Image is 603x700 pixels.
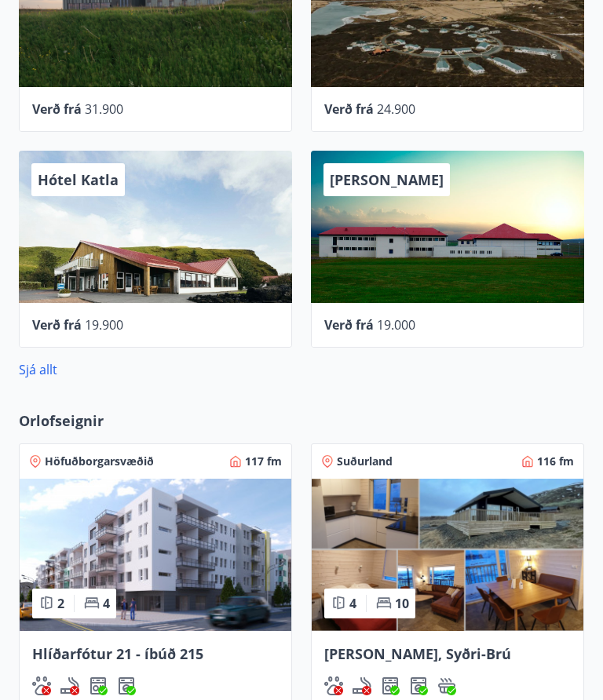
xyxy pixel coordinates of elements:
img: Paella dish [20,479,291,631]
div: Gæludýr [324,676,343,695]
img: h89QDIuHlAdpqTriuIvuEWkTH976fOgBEOOeu1mi.svg [437,676,456,695]
span: Orlofseignir [19,410,104,431]
span: Suðurland [337,454,393,469]
span: 4 [103,595,110,612]
div: Uppþvottavél [89,676,108,695]
span: Verð frá [32,100,82,118]
a: Sjá allt [19,361,57,378]
span: 24.900 [377,100,415,118]
div: Uppþvottavél [381,676,400,695]
img: pxcaIm5dSOV3FS4whs1soiYWTwFQvksT25a9J10C.svg [324,676,343,695]
img: pxcaIm5dSOV3FS4whs1soiYWTwFQvksT25a9J10C.svg [32,676,51,695]
img: QNIUl6Cv9L9rHgMXwuzGLuiJOj7RKqxk9mBFPqjq.svg [353,676,371,695]
span: [PERSON_NAME] [330,170,444,189]
span: 19.900 [85,316,123,334]
div: Þvottavél [117,676,136,695]
img: 7hj2GulIrg6h11dFIpsIzg8Ak2vZaScVwTihwv8g.svg [381,676,400,695]
div: Reykingar / Vape [60,676,79,695]
span: Verð frá [324,100,374,118]
span: 4 [349,595,356,612]
div: Gæludýr [32,676,51,695]
img: Dl16BY4EX9PAW649lg1C3oBuIaAsR6QVDQBO2cTm.svg [117,676,136,695]
span: 117 fm [245,454,282,469]
img: QNIUl6Cv9L9rHgMXwuzGLuiJOj7RKqxk9mBFPqjq.svg [60,676,79,695]
span: Verð frá [32,316,82,334]
span: 19.000 [377,316,415,334]
div: Heitur pottur [437,676,456,695]
span: 31.900 [85,100,123,118]
span: 2 [57,595,64,612]
span: Hlíðarfótur 21 - íbúð 215 [32,644,203,663]
span: Höfuðborgarsvæðið [45,454,154,469]
span: [PERSON_NAME], Syðri-Brú [324,644,511,663]
span: Hótel Katla [38,170,119,189]
div: Þvottavél [409,676,428,695]
img: Paella dish [312,479,583,631]
div: Reykingar / Vape [353,676,371,695]
img: 7hj2GulIrg6h11dFIpsIzg8Ak2vZaScVwTihwv8g.svg [89,676,108,695]
span: 10 [395,595,409,612]
span: Verð frá [324,316,374,334]
span: 116 fm [537,454,574,469]
img: Dl16BY4EX9PAW649lg1C3oBuIaAsR6QVDQBO2cTm.svg [409,676,428,695]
